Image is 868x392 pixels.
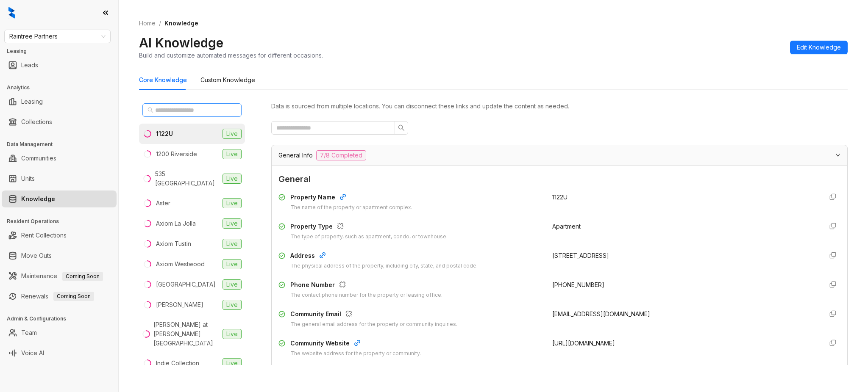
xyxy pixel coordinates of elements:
div: Custom Knowledge [200,75,255,85]
span: search [147,107,153,113]
a: Knowledge [21,190,55,207]
a: Team [21,324,37,341]
span: 1122U [552,193,568,201]
div: Core Knowledge [139,75,187,85]
span: Live [223,358,242,368]
div: 1122U [156,129,173,138]
div: Property Name [290,193,412,204]
li: / [159,19,161,28]
div: [PERSON_NAME] [156,300,203,309]
div: 1200 Riverside [156,149,197,159]
div: Community Website [290,339,421,350]
li: Rent Collections [2,227,117,244]
div: [PERSON_NAME] at [PERSON_NAME][GEOGRAPHIC_DATA] [153,320,219,348]
span: [PHONE_NUMBER] [552,281,604,288]
h3: Admin & Configurations [7,315,118,323]
div: The physical address of the property, including city, state, and postal code. [290,262,478,270]
h3: Leasing [7,47,118,55]
span: Live [223,149,242,159]
li: Voice AI [2,345,117,362]
div: Indie Collection [156,359,199,368]
li: Leads [2,57,117,74]
div: The general email address for the property or community inquiries. [290,320,457,329]
div: Axiom Westwood [156,259,205,269]
a: Leasing [21,93,43,110]
span: Live [223,329,242,339]
span: Knowledge [164,19,198,27]
a: Home [137,19,157,28]
div: Address [290,251,478,262]
div: [STREET_ADDRESS] [552,251,816,260]
a: Units [21,170,35,187]
span: [URL][DOMAIN_NAME] [552,340,615,347]
span: General Info [278,151,313,160]
div: Axiom La Jolla [156,219,196,228]
div: Property Type [290,222,448,233]
li: Move Outs [2,247,117,264]
a: Rent Collections [21,227,67,244]
div: The name of the property or apartment complex. [290,204,412,212]
a: Voice AI [21,345,44,362]
div: General Info7/8 Completed [272,145,847,166]
div: 535 [GEOGRAPHIC_DATA] [155,169,219,188]
span: Live [223,129,242,139]
li: Leasing [2,93,117,110]
div: Data is sourced from multiple locations. You can disconnect these links and update the content as... [271,102,848,111]
h2: AI Knowledge [139,35,223,51]
h3: Resident Operations [7,218,118,225]
button: Edit Knowledge [790,41,848,54]
div: Aster [156,199,170,208]
div: The contact phone number for the property or leasing office. [290,291,442,299]
a: Communities [21,150,56,167]
span: expanded [835,152,840,157]
div: The type of property, such as apartment, condo, or townhouse. [290,233,448,241]
span: 7/8 Completed [316,150,366,160]
li: Knowledge [2,190,117,207]
div: The website address for the property or community. [290,350,421,358]
li: Maintenance [2,268,117,284]
span: General [278,173,840,186]
span: Live [223,300,242,310]
h3: Data Management [7,141,118,148]
div: Community Email [290,309,457,320]
a: Move Outs [21,247,52,264]
img: logo [8,7,15,19]
h3: Analytics [7,84,118,91]
span: Edit Knowledge [797,43,841,52]
span: Live [223,198,242,208]
a: RenewalsComing Soon [21,288,94,305]
span: Live [223,259,242,269]
span: Live [223,218,242,229]
li: Renewals [2,288,117,305]
span: [EMAIL_ADDRESS][DOMAIN_NAME] [552,310,650,317]
a: Leads [21,57,38,74]
div: Build and customize automated messages for different occasions. [139,51,323,60]
a: Collections [21,113,52,130]
li: Communities [2,150,117,167]
span: Live [223,174,242,184]
div: [GEOGRAPHIC_DATA] [156,280,216,289]
span: Live [223,239,242,249]
span: Raintree Partners [9,30,106,43]
span: Coming Soon [62,272,103,281]
span: Live [223,279,242,290]
span: Coming Soon [53,292,94,301]
span: search [398,124,405,131]
span: Apartment [552,223,581,230]
li: Units [2,170,117,187]
li: Team [2,324,117,341]
li: Collections [2,113,117,130]
div: Phone Number [290,280,442,291]
div: Axiom Tustin [156,239,191,248]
